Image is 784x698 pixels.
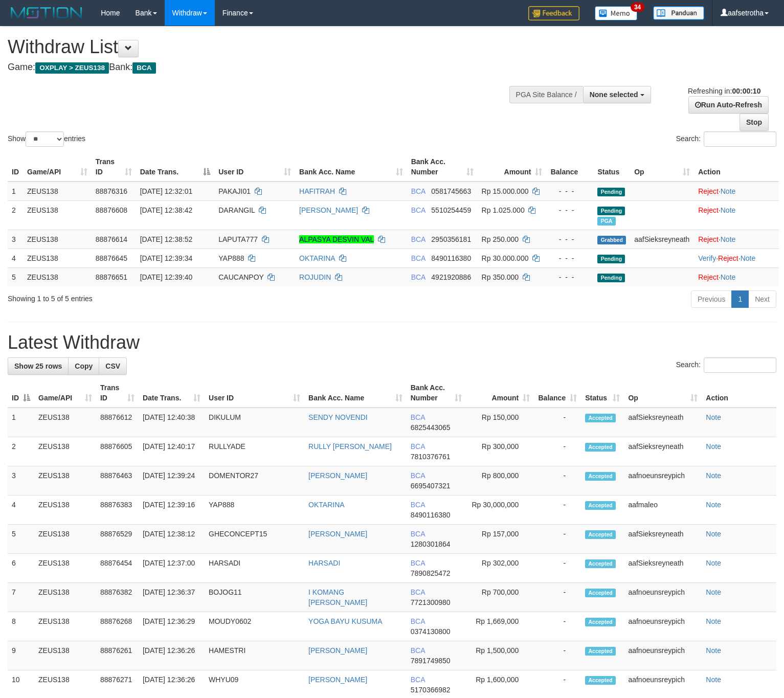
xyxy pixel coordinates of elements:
th: ID [8,152,23,182]
td: 88876529 [96,525,139,554]
th: Amount: activate to sort column ascending [478,152,547,182]
td: 88876605 [96,437,139,466]
a: Run Auto-Refresh [688,96,769,114]
span: Copy 8490116380 to clipboard [411,511,451,519]
td: - [534,583,581,612]
input: Search: [704,357,776,373]
div: - - - [550,234,589,244]
td: DOMENTOR27 [205,466,304,496]
div: - - - [550,186,589,196]
td: [DATE] 12:36:37 [139,583,205,612]
td: aafnoeunsreypich [624,641,702,670]
a: YOGA BAYU KUSUMA [308,617,382,625]
td: - [534,408,581,437]
span: Show 25 rows [14,362,62,370]
input: Search: [704,131,776,147]
span: BCA [411,617,425,625]
a: I KOMANG [PERSON_NAME] [308,588,367,606]
span: Rp 15.000.000 [482,187,529,195]
td: Rp 150,000 [466,408,534,437]
td: [DATE] 12:39:16 [139,496,205,525]
th: Game/API: activate to sort column ascending [34,378,96,408]
img: Feedback.jpg [528,6,579,20]
td: ZEUS138 [34,583,96,612]
a: Reject [698,235,719,243]
span: BCA [411,235,425,243]
span: Copy 8490116380 to clipboard [431,254,471,262]
a: Reject [698,187,719,195]
td: 1 [8,182,23,201]
td: aafnoeunsreypich [624,612,702,641]
a: Note [741,254,756,262]
span: [DATE] 12:38:42 [140,206,192,214]
a: Reject [718,254,738,262]
td: [DATE] 12:36:26 [139,641,205,670]
th: Game/API: activate to sort column ascending [23,152,92,182]
td: aafnoeunsreypich [624,583,702,612]
td: [DATE] 12:39:24 [139,466,205,496]
span: 34 [631,3,644,12]
td: Rp 800,000 [466,466,534,496]
img: panduan.png [653,6,704,20]
td: - [534,525,581,554]
td: [DATE] 12:37:00 [139,554,205,583]
td: [DATE] 12:38:12 [139,525,205,554]
span: Marked by aafnoeunsreypich [597,217,615,226]
a: Note [706,471,721,480]
span: CAUCANPOY [218,273,263,281]
span: Accepted [585,472,616,481]
a: [PERSON_NAME] [308,471,367,480]
th: Amount: activate to sort column ascending [466,378,534,408]
a: [PERSON_NAME] [308,646,367,655]
span: Accepted [585,530,616,539]
a: SENDY NOVENDI [308,413,368,421]
span: Refreshing in: [688,87,760,95]
span: Copy 4921920886 to clipboard [431,273,471,281]
span: BCA [411,501,425,509]
a: Note [721,273,736,281]
span: BCA [411,413,425,421]
span: [DATE] 12:32:01 [140,187,192,195]
td: aafSieksreyneath [624,437,702,466]
th: Date Trans.: activate to sort column descending [136,152,215,182]
span: Copy 6695407321 to clipboard [411,482,451,490]
td: 3 [8,466,34,496]
span: PAKAJI01 [218,187,251,195]
a: Previous [691,290,732,308]
span: BCA [411,471,425,480]
span: Pending [597,274,625,282]
a: Note [721,235,736,243]
td: ZEUS138 [23,230,92,249]
a: Verify [698,254,716,262]
th: Status: activate to sort column ascending [581,378,624,408]
th: Balance: activate to sort column ascending [534,378,581,408]
span: Copy [75,362,93,370]
a: CSV [99,357,127,375]
a: Note [706,617,721,625]
th: Bank Acc. Number: activate to sort column ascending [407,378,466,408]
span: Copy 7891749850 to clipboard [411,657,451,665]
th: Trans ID: activate to sort column ascending [92,152,136,182]
span: 88876645 [96,254,127,262]
td: ZEUS138 [34,496,96,525]
td: 4 [8,249,23,267]
span: BCA [411,559,425,567]
span: BCA [411,676,425,684]
span: BCA [411,646,425,655]
span: YAP888 [218,254,244,262]
td: - [534,641,581,670]
th: Status [593,152,630,182]
td: [DATE] 12:36:29 [139,612,205,641]
th: Bank Acc. Number: activate to sort column ascending [407,152,478,182]
a: HAFITRAH [299,187,335,195]
h1: Latest Withdraw [8,332,776,353]
span: Rp 30.000.000 [482,254,529,262]
td: · [694,200,779,230]
span: BCA [411,254,425,262]
img: Button%20Memo.svg [595,6,638,20]
th: Bank Acc. Name: activate to sort column ascending [304,378,407,408]
td: ZEUS138 [34,408,96,437]
label: Show entries [8,131,85,147]
a: OKTARINA [308,501,345,509]
span: Copy 6825443065 to clipboard [411,423,451,432]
